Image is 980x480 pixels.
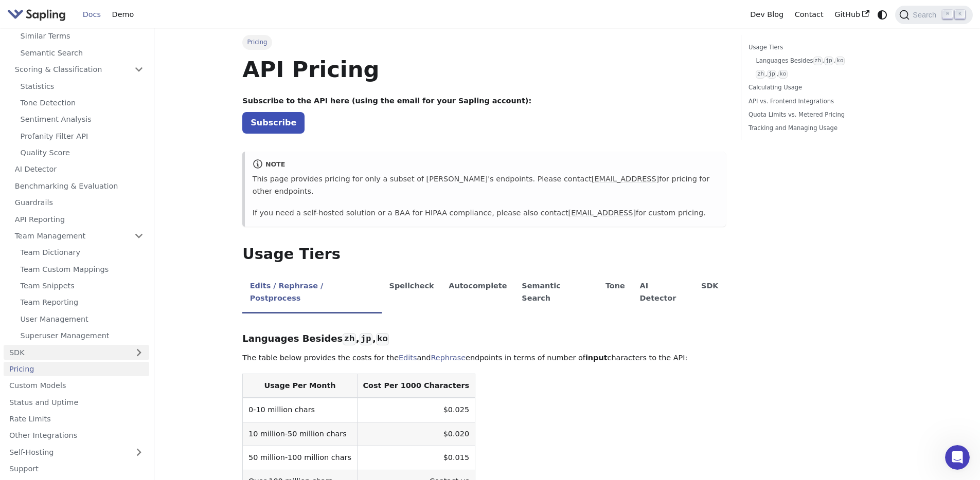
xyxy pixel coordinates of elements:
kbd: ⌘ [942,10,953,19]
code: ko [778,70,788,79]
li: SDK [694,273,726,313]
img: Sapling.ai [7,7,66,22]
span: Search [910,11,942,19]
td: 50 million-100 million chars [243,446,357,470]
a: Self-Hosting [4,445,149,459]
code: ko [376,333,389,345]
a: Tracking and Managing Usage [749,123,888,133]
a: Edits [399,354,417,362]
p: If you need a self-hosted solution or a BAA for HIPAA compliance, please also contact for custom ... [253,207,719,219]
a: Semantic Search [15,45,149,60]
a: Demo [106,7,139,23]
a: AI Detector [9,162,149,177]
button: Search (Command+K) [895,6,972,24]
a: Profanity Filter API [15,128,149,143]
th: Cost Per 1000 Characters [357,374,475,398]
a: Sentiment Analysis [15,112,149,127]
li: AI Detector [632,273,694,313]
a: Subscribe [242,112,305,133]
code: zh [756,70,765,79]
a: Statistics [15,79,149,94]
nav: Breadcrumbs [242,35,726,49]
li: Tone [598,273,633,313]
a: Languages Besideszh,jp,ko [756,56,884,66]
a: Quota Limits vs. Metered Pricing [749,110,888,120]
a: zh,jp,ko [756,69,884,79]
a: [EMAIL_ADDRESS] [568,209,636,217]
td: $0.020 [357,422,475,446]
p: The table below provides the costs for the and endpoints in terms of number of characters to the ... [242,352,726,364]
button: Switch between dark and light mode (currently system mode) [875,7,890,22]
a: Rephrase [431,354,466,362]
a: Dev Blog [744,7,789,23]
code: jp [360,333,372,345]
strong: input [585,354,608,362]
h2: Usage Tiers [242,245,726,264]
a: Custom Models [4,378,149,393]
th: Usage Per Month [243,374,357,398]
div: note [253,159,719,171]
li: Edits / Rephrase / Postprocess [242,273,382,313]
a: Sapling.ai [7,7,69,22]
a: Contact [789,7,829,23]
a: Pricing [4,362,149,377]
td: 0-10 million chars [243,398,357,422]
a: Tone Detection [15,96,149,110]
a: Similar Terms [15,29,149,44]
code: ko [835,57,845,65]
a: Status and Uptime [4,395,149,410]
a: User Management [15,311,149,326]
h1: API Pricing [242,56,726,83]
code: zh [813,57,823,65]
a: Team Snippets [15,279,149,293]
a: Team Reporting [15,295,149,310]
a: Team Custom Mappings [15,262,149,276]
code: jp [767,70,776,79]
span: Pricing [242,35,272,49]
a: Team Dictionary [15,245,149,260]
li: Semantic Search [514,273,598,313]
a: Benchmarking & Evaluation [9,178,149,193]
kbd: K [955,10,965,19]
td: $0.025 [357,398,475,422]
button: Expand sidebar category 'SDK' [129,345,149,360]
a: Superuser Management [15,328,149,343]
a: Rate Limits [4,412,149,427]
a: Scoring & Classification [9,62,149,77]
h3: Languages Besides , , [242,333,726,345]
li: Autocomplete [441,273,514,313]
p: This page provides pricing for only a subset of [PERSON_NAME]'s endpoints. Please contact for pri... [253,173,719,198]
a: Quality Score [15,145,149,160]
a: Usage Tiers [749,43,888,52]
code: jp [824,57,833,65]
a: GitHub [829,7,875,23]
td: 10 million-50 million chars [243,422,357,446]
iframe: Intercom live chat [945,445,970,470]
td: $0.015 [357,446,475,470]
a: Guardrails [9,195,149,210]
a: Other Integrations [4,428,149,443]
a: Calculating Usage [749,83,888,93]
li: Spellcheck [382,273,441,313]
a: SDK [4,345,129,360]
a: [EMAIL_ADDRESS] [592,175,659,183]
a: Team Management [9,229,149,244]
strong: Subscribe to the API here (using the email for your Sapling account): [242,97,531,105]
a: Support [4,461,149,476]
a: Docs [77,7,106,23]
a: API vs. Frontend Integrations [749,97,888,106]
a: API Reporting [9,212,149,227]
code: zh [343,333,355,345]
